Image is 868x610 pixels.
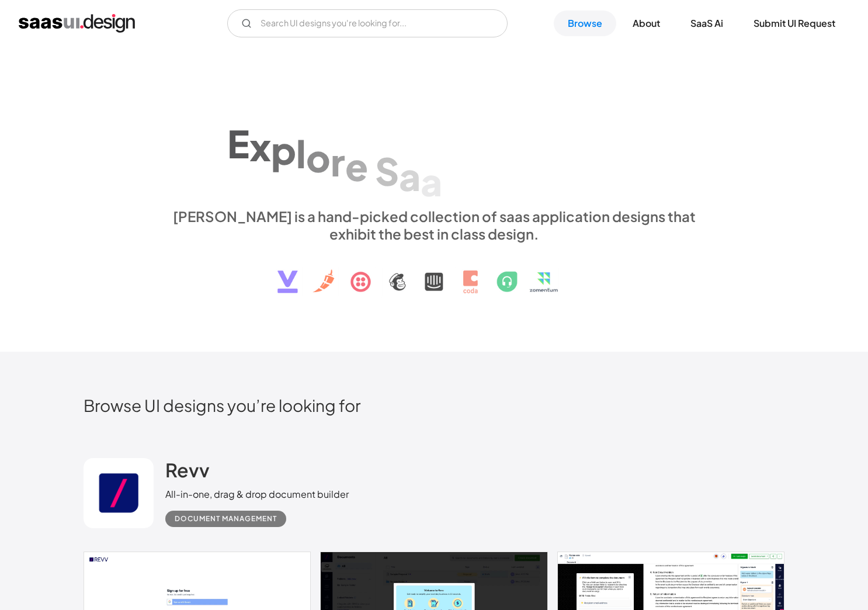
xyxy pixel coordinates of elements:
a: Submit UI Request [739,11,849,36]
img: text, icon, saas logo [257,242,611,303]
a: home [19,14,135,33]
div: Document Management [175,512,277,526]
h1: Explore SaaS UI design patterns & interactions. [165,106,703,196]
div: l [296,131,306,176]
a: Revv [165,458,210,487]
a: About [619,11,674,36]
div: e [345,144,368,189]
div: p [271,127,296,172]
div: r [331,139,345,184]
a: Browse [554,11,616,36]
div: [PERSON_NAME] is a hand-picked collection of saas application designs that exhibit the best in cl... [165,207,703,242]
input: Search UI designs you're looking for... [227,9,508,37]
div: S [375,148,399,193]
h2: Browse UI designs you’re looking for [84,395,784,415]
h2: Revv [165,458,210,481]
div: All-in-one, drag & drop document builder [165,487,349,501]
div: E [227,121,249,166]
div: a [399,154,421,199]
div: a [421,159,442,204]
div: o [306,135,331,180]
a: SaaS Ai [676,11,737,36]
form: Email Form [227,9,508,37]
div: x [249,124,271,169]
